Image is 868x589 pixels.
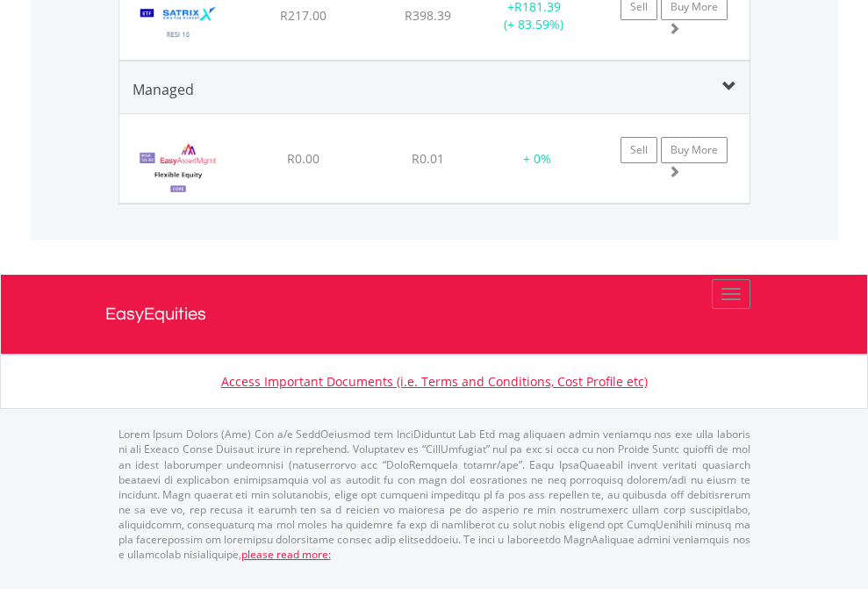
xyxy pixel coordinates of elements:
span: Managed [133,80,194,99]
a: EasyEquities [105,275,764,354]
a: Access Important Documents (i.e. Terms and Conditions, Cost Profile etc) [221,373,648,390]
img: EMPBundle_CEquity.png [128,136,229,198]
span: R217.00 [280,7,326,24]
span: R0.01 [412,150,444,167]
a: Sell [621,137,657,163]
a: Buy More [661,137,728,163]
span: R0.00 [287,150,319,167]
p: Lorem Ipsum Dolors (Ame) Con a/e SeddOeiusmod tem InciDiduntut Lab Etd mag aliquaen admin veniamq... [118,427,750,562]
div: + 0% [492,150,582,168]
span: R398.39 [405,7,451,24]
a: please read more: [241,547,331,562]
